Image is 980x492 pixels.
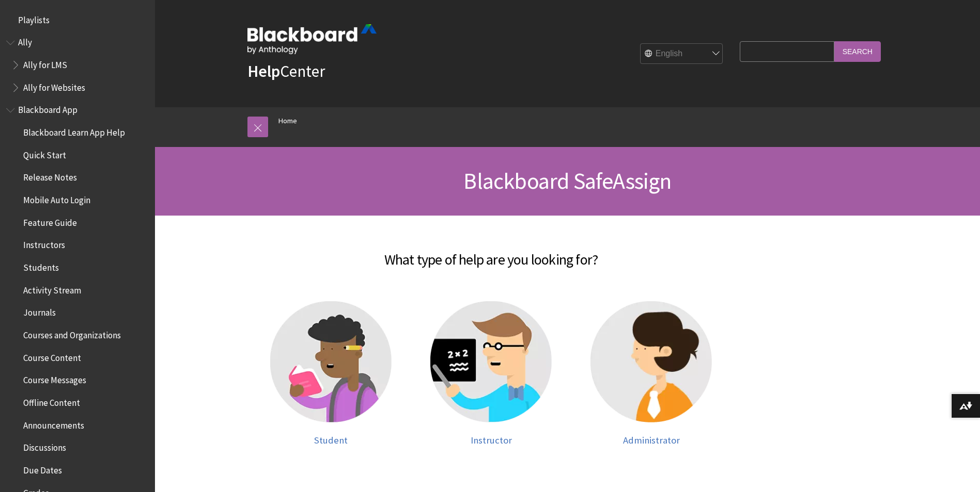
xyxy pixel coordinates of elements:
[247,61,325,81] a: HelpCenter
[23,214,77,228] span: Feature Guide
[23,259,59,273] span: Students
[23,326,121,340] span: Courses and Organizations
[23,169,77,183] span: Release Notes
[18,34,32,48] span: Ally
[18,11,50,25] span: Playlists
[623,434,680,446] span: Administrator
[23,462,62,475] span: Due Dates
[6,11,149,29] nav: Book outline for Playlists
[471,434,512,446] span: Instructor
[278,114,297,127] a: Home
[171,236,812,270] h2: What type of help are you looking for?
[23,282,81,296] span: Activity Stream
[23,304,56,318] span: Journals
[261,301,401,446] a: Student help Student
[23,191,90,205] span: Mobile Auto Login
[430,301,552,422] img: Instructor help
[23,79,85,93] span: Ally for Websites
[247,24,377,54] img: Blackboard by Anthology
[590,301,712,422] img: Administrator help
[641,44,723,64] select: Site Language Selector
[463,167,671,195] span: Blackboard SafeAssign
[23,439,66,453] span: Discussions
[834,41,881,61] input: Search
[23,349,81,363] span: Course Content
[270,301,392,422] img: Student help
[23,146,66,160] span: Quick Start
[23,124,125,138] span: Blackboard Learn App Help
[23,56,67,70] span: Ally for LMS
[6,34,149,96] nav: Book outline for Anthology Ally Help
[247,61,280,81] strong: Help
[314,434,348,446] span: Student
[18,102,77,116] span: Blackboard App
[23,394,80,408] span: Offline Content
[23,372,86,386] span: Course Messages
[23,417,84,431] span: Announcements
[422,301,561,446] a: Instructor help Instructor
[582,301,721,446] a: Administrator help Administrator
[23,237,65,251] span: Instructors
